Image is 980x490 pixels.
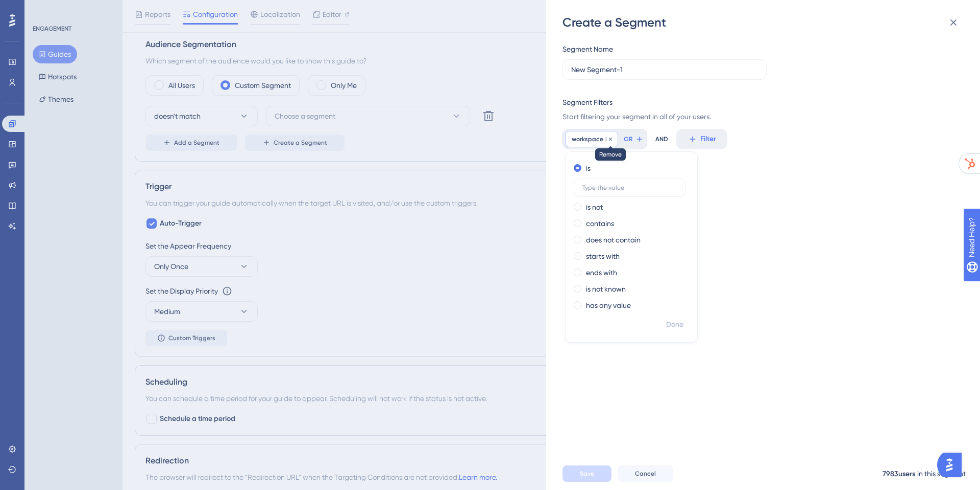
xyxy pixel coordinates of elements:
[586,266,617,279] label: ends with
[883,468,915,480] div: 7983 users
[605,135,609,143] span: is
[586,217,614,230] label: contains
[586,250,620,262] label: starts with
[571,64,758,75] input: Segment Name
[586,201,603,213] label: is not
[666,319,683,331] span: Done
[586,162,591,174] label: is
[655,129,668,149] div: AND
[572,135,603,143] span: workspace
[676,129,727,149] button: Filter
[618,465,673,482] button: Cancel
[586,234,641,246] label: does not contain
[586,283,626,295] label: is not known
[562,96,612,108] div: Segment Filters
[700,133,716,145] span: Filter
[660,316,689,334] button: Done
[562,465,611,482] button: Save
[24,3,64,15] span: Need Help?
[937,450,968,480] iframe: UserGuiding AI Assistant Launcher
[586,299,631,311] label: has any value
[582,184,677,191] input: Type the value
[917,467,966,480] div: in this segment
[580,470,594,478] span: Save
[622,131,645,147] button: OR
[624,135,632,143] span: OR
[635,470,656,478] span: Cancel
[562,43,613,55] div: Segment Name
[562,14,966,31] div: Create a Segment
[562,110,958,123] span: Start filtering your segment in all of your users.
